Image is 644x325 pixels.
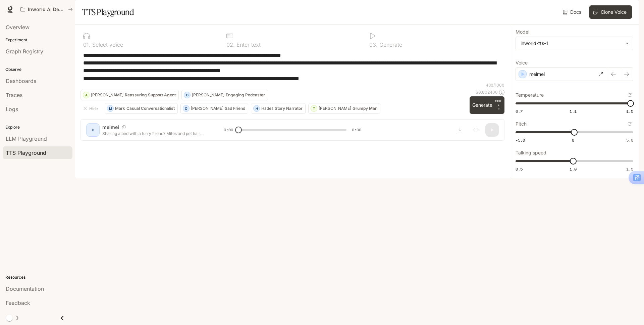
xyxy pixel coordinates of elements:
[626,137,633,143] span: 5.0
[226,42,235,47] p: 0 2 .
[570,108,577,114] span: 1.1
[261,106,273,110] p: Hades
[516,137,525,143] span: -5.0
[254,103,260,114] div: H
[378,42,402,47] p: Generate
[251,103,306,114] button: HHadesStory Narrator
[369,42,378,47] p: 0 3 .
[125,93,176,97] p: Reassuring Support Agent
[184,90,190,100] div: D
[17,3,76,16] button: All workspaces
[561,5,584,19] a: Docs
[626,120,633,128] button: Reset to default
[311,103,317,114] div: T
[589,5,632,19] button: Clone Voice
[516,122,527,126] p: Pitch
[516,60,528,65] p: Voice
[319,106,351,110] p: [PERSON_NAME]
[572,137,574,143] span: 0
[115,106,125,110] p: Mark
[82,5,134,19] h1: TTS Playground
[181,90,268,100] button: D[PERSON_NAME]Engaging Podcaster
[521,40,622,47] div: inworld-tts-1
[626,166,633,172] span: 1.5
[180,103,248,114] button: O[PERSON_NAME]Sad Friend
[353,106,377,110] p: Grumpy Man
[183,103,189,114] div: O
[226,93,265,97] p: Engaging Podcaster
[516,37,633,50] div: inworld-tts-1
[308,103,380,114] button: T[PERSON_NAME]Grumpy Man
[529,71,545,78] p: meimei
[235,42,261,47] p: Enter text
[80,90,179,100] button: A[PERSON_NAME]Reassuring Support Agent
[80,103,102,114] button: Hide
[83,42,91,47] p: 0 1 .
[83,90,89,100] div: A
[470,96,504,114] button: GenerateCTRL +⏎
[626,91,633,99] button: Reset to default
[516,93,544,97] p: Temperature
[516,108,523,114] span: 0.7
[516,150,546,155] p: Talking speed
[107,103,113,114] div: M
[275,106,303,110] p: Story Narrator
[126,106,175,110] p: Casual Conversationalist
[495,99,502,107] p: CTRL +
[192,93,224,97] p: [PERSON_NAME]
[516,166,523,172] span: 0.5
[486,82,504,88] p: 480 / 1000
[91,42,123,47] p: Select voice
[105,103,178,114] button: MMarkCasual Conversationalist
[516,30,529,34] p: Model
[495,99,502,111] p: ⏎
[570,166,577,172] span: 1.0
[626,108,633,114] span: 1.5
[91,93,123,97] p: [PERSON_NAME]
[225,106,245,110] p: Sad Friend
[191,106,223,110] p: [PERSON_NAME]
[28,7,65,12] p: Inworld AI Demos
